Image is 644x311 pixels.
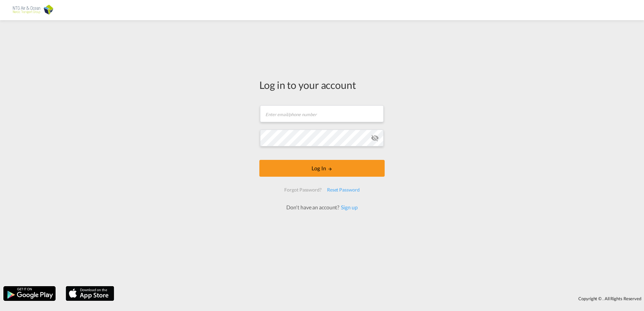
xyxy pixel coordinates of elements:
[118,293,644,304] div: Copyright © . All Rights Reserved
[259,160,385,177] button: LOGIN
[3,285,56,302] img: google.png
[279,204,365,211] div: Don't have an account?
[10,3,56,18] img: e656f910b01211ecad38b5b032e214e6.png
[371,134,379,142] md-icon: icon-eye-off
[260,105,384,122] input: Enter email/phone number
[324,184,362,196] div: Reset Password
[339,204,357,210] a: Sign up
[259,78,385,92] div: Log in to your account
[282,184,324,196] div: Forgot Password?
[65,285,115,302] img: apple.png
